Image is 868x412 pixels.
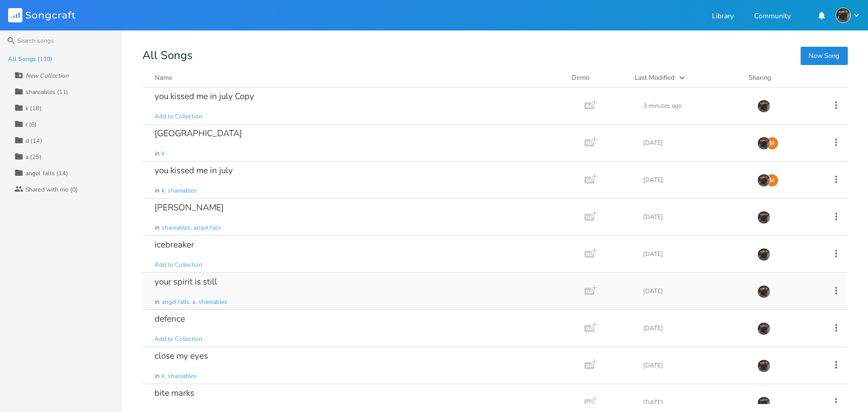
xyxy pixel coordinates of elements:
img: August Tyler Gallant [757,211,770,224]
button: Last Modified [635,73,736,83]
div: you kissed me in july Copy [155,92,254,101]
span: shareables, angel falls [162,224,221,232]
img: August Tyler Gallant [757,248,770,261]
span: in [155,149,160,158]
div: [DATE] [643,325,745,331]
div: [DATE] [643,362,745,368]
div: icebreaker [155,240,194,249]
div: d (14) [25,138,42,144]
div: mattsteele87 [765,137,779,150]
span: in [155,298,160,306]
div: [DATE] [643,177,745,183]
div: [DATE] [643,214,745,220]
div: Sharing [749,73,810,83]
span: k, shareables [162,186,197,195]
img: August Tyler Gallant [757,359,770,372]
div: mattsteele87 [765,174,779,187]
div: Last Modified [635,73,675,82]
div: All Songs [142,51,848,60]
div: [DATE] [643,251,745,257]
div: [DATE] [643,140,745,146]
div: defence [155,314,185,323]
div: New Collection [25,73,69,79]
div: 3 minutes ago [643,103,745,109]
div: Name [155,73,172,82]
div: close my eyes [155,352,208,360]
div: angel falls (14) [25,170,68,176]
img: August Tyler Gallant [757,100,770,113]
button: New Song [800,47,848,65]
div: [GEOGRAPHIC_DATA] [155,129,242,138]
div: shareables (11) [25,89,69,95]
div: [DATE] [643,399,745,405]
span: Add to Collection [155,335,202,343]
div: All Songs (110) [8,56,53,62]
div: Shared with me (0) [25,186,78,193]
span: in [155,224,160,232]
img: August Tyler Gallant [757,322,770,335]
div: k (18) [25,105,42,111]
a: Library [712,13,734,21]
span: k, shareables [162,372,197,381]
img: August Tyler Gallant [835,8,851,23]
button: Name [155,73,559,83]
div: bite marks [155,389,194,397]
span: Add to Collection [155,261,202,269]
span: in [155,372,160,381]
img: August Tyler Gallant [757,396,770,409]
div: r (6) [25,121,37,128]
div: you kissed me in july [155,166,233,175]
a: Community [754,13,791,21]
span: Add to Collection [155,112,202,121]
div: [PERSON_NAME] [155,203,224,212]
img: August Tyler Gallant [757,285,770,298]
img: August Tyler Gallant [757,174,770,187]
span: k [162,149,165,158]
div: a (25) [25,154,42,160]
div: [DATE] [643,288,745,294]
span: angel falls, a, shareables [162,298,227,306]
span: in [155,186,160,195]
div: your spirit is still [155,277,217,286]
div: Demo [572,73,622,83]
img: August Tyler Gallant [757,137,770,150]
